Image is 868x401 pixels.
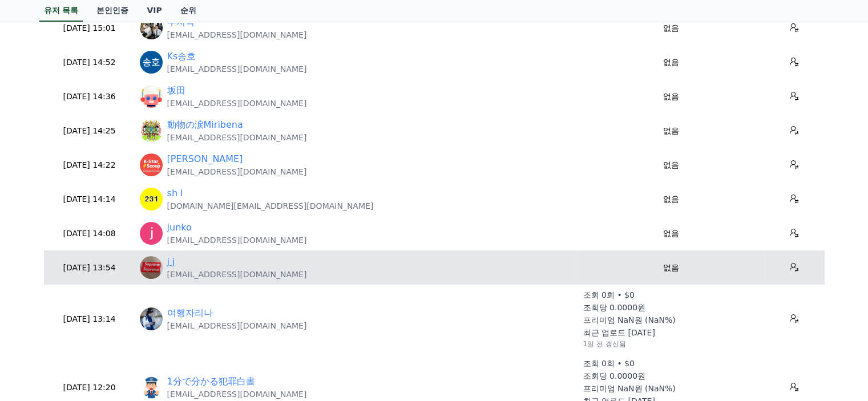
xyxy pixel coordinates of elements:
p: [EMAIL_ADDRESS][DOMAIN_NAME] [167,269,307,280]
a: sh l [167,187,183,200]
img: https://lh3.googleusercontent.com/a/ACg8ocJra-B2BgVVdBZBcBMN6P9xkfg-hedUyZgNnOoUmHIkcodcHPA=s96-c [140,307,163,330]
a: junko [167,221,192,234]
img: https://lh3.googleusercontent.com/a/ACg8ocJ93MoCI7DWrAza8p3ae0WLLF831P6bG19hhBRyHObCEdTzJus=s96-c [140,376,163,399]
p: [DATE] 12:20 [49,382,131,394]
p: 없음 [583,159,759,171]
a: [PERSON_NAME] [167,152,243,166]
p: [EMAIL_ADDRESS][DOMAIN_NAME] [167,166,307,177]
a: Settings [147,320,219,349]
p: 없음 [583,262,759,274]
img: https://lh3.googleusercontent.com/a/ACg8ocLQtvxSUZH6SR4sLhTAWuhS0pxbBHMQ3nXwAIRTpR8LvE9t7vU=s96-c [140,85,163,108]
p: [DATE] 14:52 [49,56,131,68]
p: [EMAIL_ADDRESS][DOMAIN_NAME] [167,98,307,109]
p: [EMAIL_ADDRESS][DOMAIN_NAME] [167,132,307,143]
a: Home [3,320,75,349]
img: https://cdn.creward.net/profile/user/YY08Aug 21, 2025142600_7939023690d665fdcdb87e634131103905069... [140,153,163,176]
p: [DATE] 14:25 [49,125,131,137]
img: https://lh3.googleusercontent.com/a/ACg8ocKi95t67u3FXjoODM9rH6X8oJyjH_ZKeMf_IirBYw9NS-peQleL=s96-c [140,256,163,279]
p: 없음 [583,125,759,137]
img: http://k.kakaocdn.net/dn/c8TITs/btsK2YbZuCK/sdMdsmMGrLDRko5h2u6Ae0/img_640x640.jpg [140,17,163,39]
p: [EMAIL_ADDRESS][DOMAIN_NAME] [167,29,307,40]
p: 프리미엄 NaN원 (NaN%) [583,314,675,326]
img: https://lh3.googleusercontent.com/a/ACg8ocLTI_f5jBeVbLiK7PKB5flhLelRvGjZclcfeok4OhZ9maxTRQ=s96-c [140,51,163,74]
p: 최근 업로드 [DATE] [583,327,655,338]
p: 없음 [583,56,759,68]
p: [DATE] 13:54 [49,262,131,274]
a: 여행자리나 [167,306,213,320]
p: [DATE] 14:14 [49,193,131,205]
p: [EMAIL_ADDRESS][DOMAIN_NAME] [167,388,307,400]
p: [DATE] 14:08 [49,228,131,240]
a: j j [167,255,175,269]
span: Settings [169,337,197,346]
a: 우지석 [167,15,195,29]
img: https://lh3.googleusercontent.com/a/ACg8ocKVhAd2puOSpdpjeneIKuur8tEbittZRmsKVo8NAGIsHb1xVEA_=s96-c [140,119,163,142]
p: [DOMAIN_NAME][EMAIL_ADDRESS][DOMAIN_NAME] [167,200,374,212]
p: 없음 [583,228,759,240]
p: [DATE] 14:36 [49,91,131,103]
a: Ks송호 [167,50,196,63]
p: 없음 [583,193,759,205]
a: 坂田 [167,84,185,98]
p: [DATE] 14:22 [49,159,131,171]
p: [DATE] 15:01 [49,22,131,34]
p: [DATE] 13:14 [49,313,131,325]
p: 1일 전 갱신됨 [583,339,625,349]
span: Messages [95,338,128,347]
a: 1分で分かる犯罪白書 [167,375,255,388]
p: 프리미엄 NaN원 (NaN%) [583,383,675,394]
a: Messages [75,320,147,349]
p: [EMAIL_ADDRESS][DOMAIN_NAME] [167,320,307,331]
p: 조회당 0.0000원 [583,370,645,382]
p: [EMAIL_ADDRESS][DOMAIN_NAME] [167,234,307,246]
img: https://lh3.googleusercontent.com/a/ACg8ocLJSFqjMffOc-L1TuEmnO2989I9ZorxNwdYXrWoZaGJUaEfXQ=s96-c [140,222,163,245]
p: 조회 0회 • $0 [583,358,634,369]
a: 動物の涙Miribena [167,118,243,132]
span: Home [29,337,49,346]
img: https://lh3.googleusercontent.com/a/ACg8ocIwayYwhQ6RB8u1pobnwemA3WBcVsXTCRblq0bRBSxKj4b-6cs=s96-c [140,188,163,210]
p: 없음 [583,91,759,103]
p: 없음 [583,22,759,34]
p: 조회당 0.0000원 [583,302,645,313]
p: [EMAIL_ADDRESS][DOMAIN_NAME] [167,63,307,75]
p: 조회 0회 • $0 [583,289,634,301]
